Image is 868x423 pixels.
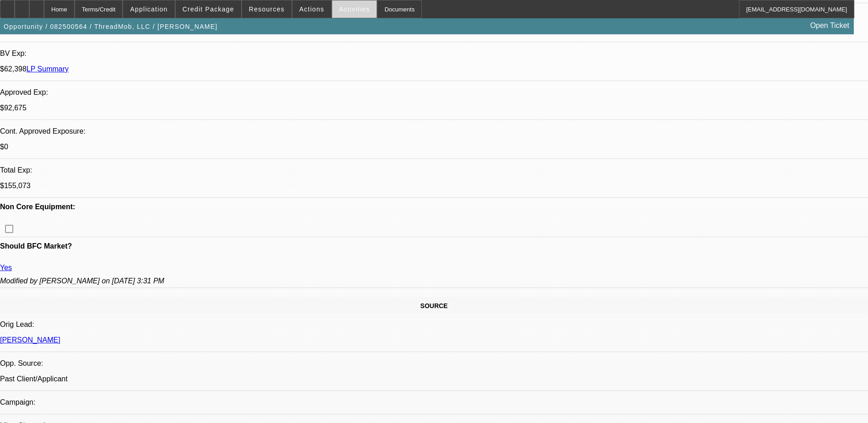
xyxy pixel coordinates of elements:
[4,23,217,30] span: Opportunity / 082500564 / ThreadMob, LLC / [PERSON_NAME]
[27,65,69,73] a: LP Summary
[421,302,448,309] span: SOURCE
[123,0,174,18] button: Application
[130,5,167,13] span: Application
[292,0,331,18] button: Actions
[299,5,324,13] span: Actions
[242,0,291,18] button: Resources
[176,0,241,18] button: Credit Package
[807,18,853,33] a: Open Ticket
[339,5,370,13] span: Activities
[332,0,377,18] button: Activities
[183,5,234,13] span: Credit Package
[249,5,285,13] span: Resources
